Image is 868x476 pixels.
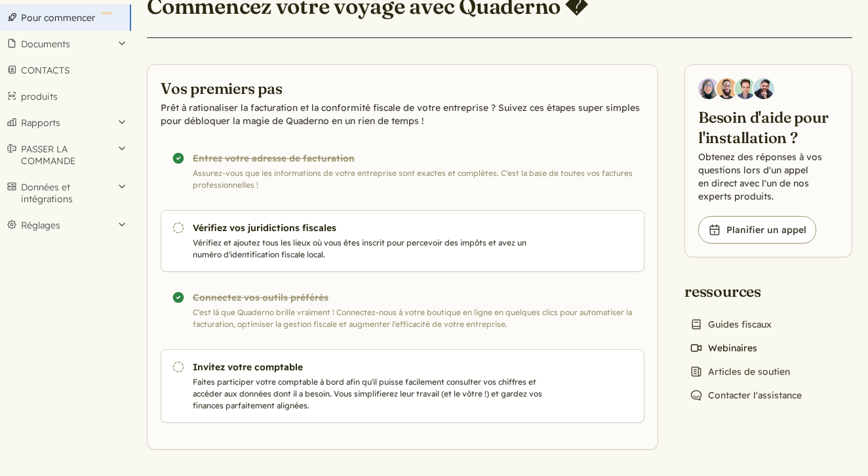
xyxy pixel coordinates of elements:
[684,281,807,301] h2: ressources
[161,78,644,98] h2: Vos premiers pas
[161,101,644,127] p: Prêt à rationaliser la facturation et la conformité fiscale de votre entreprise ? Suivez ces étap...
[161,210,644,272] a: Vérifiez vos juridictions fiscales Vérifiez et ajoutez tous les lieux où vous êtes inscrit pour p...
[193,221,545,234] h3: Vérifiez vos juridictions fiscales
[684,386,807,404] a: Contacter l'assistance
[717,78,738,99] img: Jairo Fumero, chargé de compte chez Quaderno
[735,78,756,99] img: Ivo Oltmans, développeur d'entreprise chez Quaderno
[193,376,545,412] p: Faites participer votre comptable à bord afin qu'il puisse facilement consulter vos chiffres et a...
[193,360,545,374] h3: Invitez votre comptable
[698,78,719,99] img: Diana Carrasco, responsable de compte chez Quaderno
[698,216,816,244] a: Planifier un appel
[193,237,545,261] p: Vérifiez et ajoutez tous les lieux où vous êtes inscrit pour percevoir des impôts et avez un numé...
[161,349,644,423] a: Invitez votre comptable Faites participer votre comptable à bord afin qu'il puisse facilement con...
[684,362,795,381] a: Articles de soutien
[698,150,838,203] p: Obtenez des réponses à vos questions lors d'un appel en direct avec l'un de nos experts produits.
[684,339,762,357] a: Webinaires
[684,315,777,334] a: Guides fiscaux
[698,107,838,148] h2: Besoin d'aide pour l'installation ?
[753,78,774,99] img: Javier Rubio, DevRel à Quaderno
